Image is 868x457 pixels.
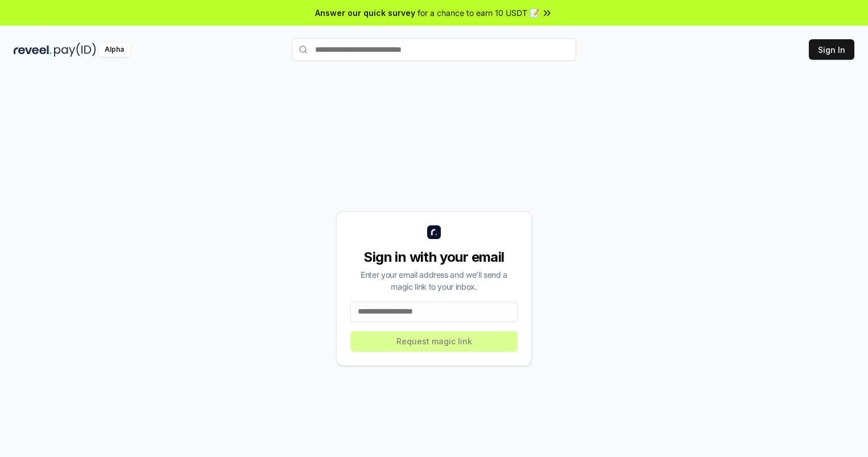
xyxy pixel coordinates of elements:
span: Answer our quick survey [315,7,415,19]
div: Alpha [98,43,130,57]
span: for a chance to earn 10 USDT 📝 [418,7,539,19]
button: Sign In [809,39,854,60]
div: Enter your email address and we’ll send a magic link to your inbox. [350,269,518,293]
div: Sign in with your email [350,248,518,266]
img: reveel_dark [14,43,52,57]
img: pay_id [54,43,96,57]
img: logo_small [427,225,441,239]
